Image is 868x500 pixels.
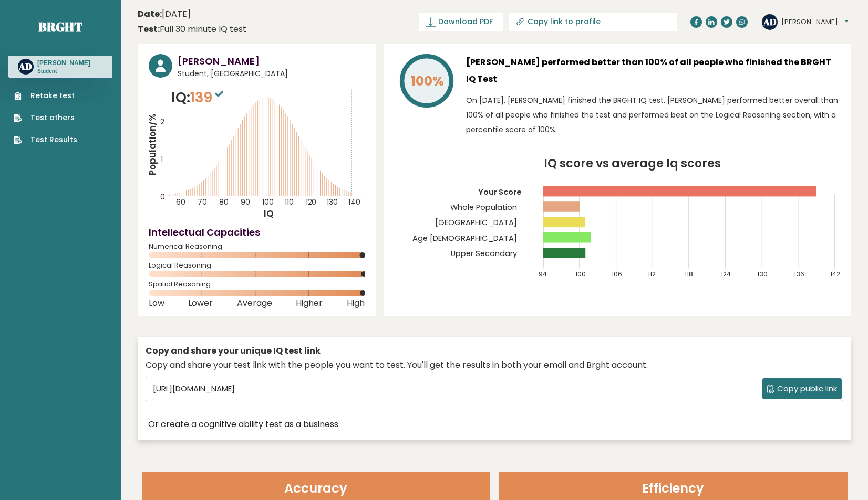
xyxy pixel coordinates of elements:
[306,197,317,207] tspan: 120
[612,270,622,279] tspan: 106
[219,197,229,207] tspan: 80
[160,116,164,127] tspan: 2
[190,88,226,107] span: 139
[285,197,294,207] tspan: 110
[149,225,365,239] h4: Intellectual Capacities
[575,270,585,279] tspan: 100
[198,197,207,207] tspan: 70
[138,23,246,36] div: Full 30 minute IQ test
[830,270,840,279] tspan: 142
[478,187,522,197] tspan: Your Score
[146,345,843,357] div: Copy and share your unique IQ test link
[171,87,226,108] p: IQ:
[438,16,493,27] span: Download PDF
[138,8,162,20] b: Date:
[450,202,517,212] tspan: Whole Population
[14,90,77,101] a: Retake test
[763,15,777,27] text: AD
[466,54,840,88] h3: [PERSON_NAME] performed better than 100% of all people who finished the BRGHT IQ Test
[544,155,721,172] tspan: IQ score vs average Iq scores
[138,8,191,20] time: [DATE]
[19,60,33,72] text: AD
[149,263,365,268] span: Logical Reasoning
[14,112,77,123] a: Test others
[347,301,365,305] span: High
[38,18,82,35] a: Brght
[762,378,842,399] button: Copy public link
[777,383,837,395] span: Copy public link
[264,207,274,220] tspan: IQ
[539,270,547,279] tspan: 94
[466,93,840,137] p: On [DATE], [PERSON_NAME] finished the BRGHT IQ test. [PERSON_NAME] performed better overall than ...
[451,248,518,259] tspan: Upper Secondary
[241,197,250,207] tspan: 90
[349,197,361,207] tspan: 140
[146,114,159,175] tspan: Population/%
[14,134,77,145] a: Test Results
[781,17,848,27] button: [PERSON_NAME]
[176,197,185,207] tspan: 60
[37,59,90,67] h3: [PERSON_NAME]
[794,270,804,279] tspan: 136
[296,301,323,305] span: Higher
[237,301,272,305] span: Average
[148,418,338,431] a: Or create a cognitive ability test as a business
[757,270,768,279] tspan: 130
[138,23,160,35] b: Test:
[178,54,365,68] h3: [PERSON_NAME]
[262,197,274,207] tspan: 100
[648,270,656,279] tspan: 112
[684,270,693,279] tspan: 118
[149,244,365,249] span: Numerical Reasoning
[160,192,165,202] tspan: 0
[149,301,164,305] span: Low
[37,68,90,75] p: Student
[146,359,843,371] div: Copy and share your test link with the people you want to test. You'll get the results in both yo...
[419,13,503,31] a: Download PDF
[411,72,444,90] tspan: 100%
[412,233,517,243] tspan: Age [DEMOGRAPHIC_DATA]
[161,154,163,164] tspan: 1
[149,282,365,286] span: Spatial Reasoning
[188,301,213,305] span: Lower
[327,197,338,207] tspan: 130
[435,218,517,228] tspan: [GEOGRAPHIC_DATA]
[721,270,731,279] tspan: 124
[178,68,365,79] span: Student, [GEOGRAPHIC_DATA]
